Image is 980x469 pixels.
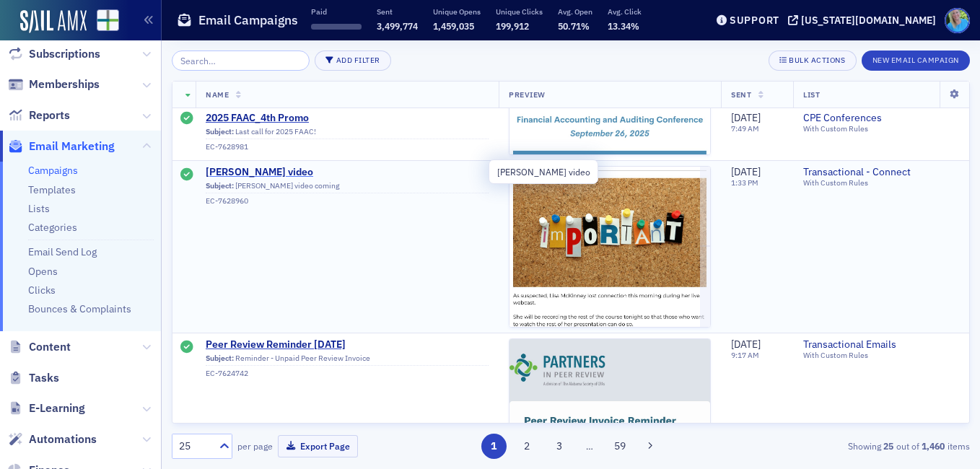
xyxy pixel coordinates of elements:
[803,338,935,351] a: Transactional Emails
[206,354,489,367] div: Reminder - Unpaid Peer Review Invoice
[514,434,539,459] button: 2
[180,112,193,126] div: Sent
[206,354,234,363] span: Subject:
[862,51,970,71] button: New Email Campaign
[206,196,489,206] div: EC-7628960
[20,10,87,33] img: SailAMX
[29,139,115,154] span: Email Marketing
[29,370,59,386] span: Tasks
[206,181,234,190] span: Subject:
[731,111,761,124] span: [DATE]
[769,51,856,71] button: Bulk Actions
[862,53,970,66] a: New Email Campaign
[803,166,935,179] a: Transactional - Connect
[97,9,119,32] img: SailAMX
[496,20,529,32] span: 199,912
[29,46,100,62] span: Subscriptions
[29,108,70,123] span: Reports
[206,112,489,125] a: 2025 FAAC_4th Promo
[237,439,273,452] label: per page
[731,350,759,360] time: 9:17 AM
[489,159,598,184] div: [PERSON_NAME] video
[558,20,590,32] span: 50.71%
[8,400,85,416] a: E-Learning
[803,351,935,360] div: With Custom Rules
[731,177,758,188] time: 1:33 PM
[731,165,761,178] span: [DATE]
[315,51,391,71] button: Add Filter
[8,76,100,92] a: Memberships
[206,369,489,378] div: EC-7624742
[714,439,970,452] div: Showing out of items
[206,166,489,179] a: [PERSON_NAME] video
[29,76,100,92] span: Memberships
[945,8,970,33] span: Profile
[730,14,779,27] div: Support
[206,89,229,100] span: Name
[803,178,935,188] div: With Custom Rules
[28,164,78,177] a: Campaigns
[8,339,71,355] a: Content
[28,202,50,215] a: Lists
[180,168,193,183] div: Sent
[731,124,759,134] time: 7:49 AM
[206,127,234,136] span: Subject:
[206,181,489,194] div: [PERSON_NAME] video coming
[547,434,572,459] button: 3
[278,435,358,457] button: Export Page
[377,20,418,32] span: 3,499,774
[579,439,600,452] span: …
[28,183,76,196] a: Templates
[206,142,489,152] div: EC-7628981
[496,6,543,17] p: Unique Clicks
[8,431,97,447] a: Automations
[8,46,100,62] a: Subscriptions
[881,439,896,452] strong: 25
[919,439,948,452] strong: 1,460
[8,139,115,154] a: Email Marketing
[28,245,97,258] a: Email Send Log
[803,125,935,134] div: With Custom Rules
[731,338,761,351] span: [DATE]
[28,302,131,315] a: Bounces & Complaints
[509,89,546,100] span: Preview
[608,20,639,32] span: 13.34%
[801,14,936,27] div: [US_STATE][DOMAIN_NAME]
[29,400,85,416] span: E-Learning
[29,431,97,447] span: Automations
[8,108,70,123] a: Reports
[311,6,362,17] p: Paid
[788,15,941,25] button: [US_STATE][DOMAIN_NAME]
[803,112,935,125] a: CPE Conferences
[803,89,820,100] span: List
[29,339,71,355] span: Content
[377,6,418,17] p: Sent
[206,127,489,140] div: Last call for 2025 FAAC!
[558,6,592,17] p: Avg. Open
[433,6,481,17] p: Unique Opens
[481,434,507,459] button: 1
[28,265,58,278] a: Opens
[87,9,119,34] a: View Homepage
[179,439,211,454] div: 25
[311,24,362,30] span: ‌
[433,20,474,32] span: 1,459,035
[172,51,310,71] input: Search…
[8,370,59,386] a: Tasks
[608,6,642,17] p: Avg. Click
[608,434,633,459] button: 59
[180,341,193,355] div: Sent
[28,221,77,234] a: Categories
[731,89,751,100] span: Sent
[28,284,56,297] a: Clicks
[198,12,298,29] h1: Email Campaigns
[789,56,845,64] div: Bulk Actions
[206,338,489,351] a: Peer Review Reminder [DATE]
